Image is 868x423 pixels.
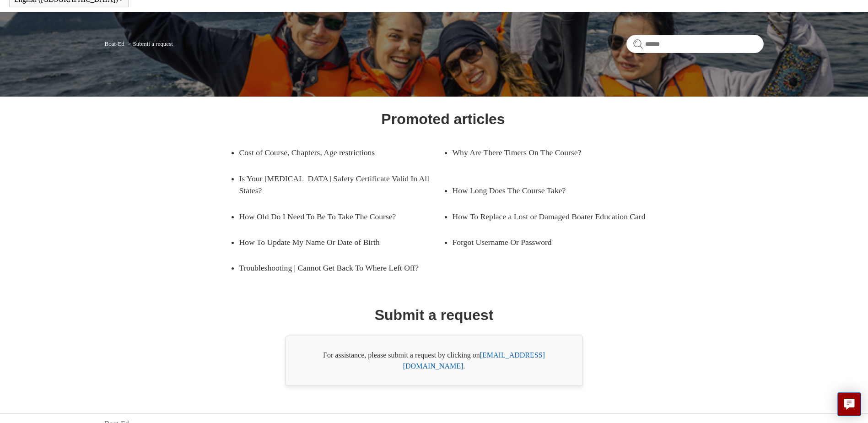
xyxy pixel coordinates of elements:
[286,336,583,386] div: For assistance, please submit a request by clicking on .
[105,40,124,47] a: Boat-Ed
[453,140,643,165] a: Why Are There Timers On The Course?
[105,40,126,47] li: Boat-Ed
[453,229,643,255] a: Forgot Username Or Password
[239,204,430,229] a: How Old Do I Need To Be To Take The Course?
[375,304,494,326] h1: Submit a request
[453,204,657,229] a: How To Replace a Lost or Damaged Boater Education Card
[239,229,430,255] a: How To Update My Name Or Date of Birth
[381,108,505,130] h1: Promoted articles
[239,255,443,281] a: Troubleshooting | Cannot Get Back To Where Left Off?
[626,35,764,53] input: Search
[239,140,430,165] a: Cost of Course, Chapters, Age restrictions
[239,166,443,204] a: Is Your [MEDICAL_DATA] Safety Certificate Valid In All States?
[453,178,643,203] a: How Long Does The Course Take?
[837,392,861,416] button: Live chat
[126,40,173,47] li: Submit a request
